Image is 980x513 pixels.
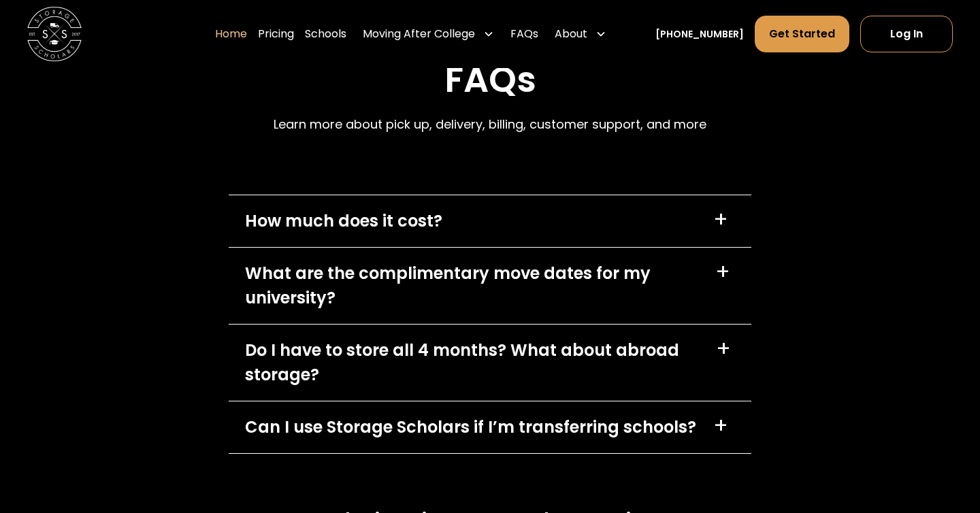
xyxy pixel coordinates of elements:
div: About [555,26,587,42]
img: Storage Scholars main logo [27,7,82,61]
a: FAQs [510,15,538,53]
div: Moving After College [357,15,500,53]
div: Moving After College [363,26,475,42]
a: Home [215,15,247,53]
div: About [549,15,612,53]
div: + [715,261,730,283]
div: + [713,415,728,437]
a: Log In [860,16,953,52]
a: Get Started [755,16,849,52]
p: Learn more about pick up, delivery, billing, customer support, and more [274,115,706,133]
div: + [713,209,728,231]
a: Pricing [258,15,294,53]
h2: FAQs [274,59,706,101]
div: How much does it cost? [245,209,442,233]
div: + [716,338,731,360]
div: Do I have to store all 4 months? What about abroad storage? [245,338,700,387]
div: What are the complimentary move dates for my university? [245,261,699,310]
a: Schools [305,15,346,53]
a: [PHONE_NUMBER] [655,27,744,42]
div: Can I use Storage Scholars if I’m transferring schools? [245,415,696,440]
